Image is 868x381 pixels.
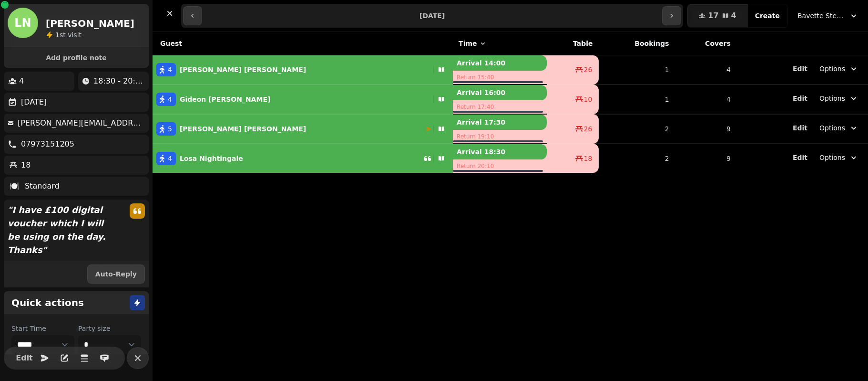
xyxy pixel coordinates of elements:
button: Options [814,90,864,107]
span: Options [819,123,845,133]
td: 4 [675,55,736,85]
th: Covers [675,32,736,55]
span: 17 [708,12,718,20]
span: Add profile note [15,54,137,61]
span: 1 [55,31,60,39]
span: Edit [793,95,807,102]
button: Edit [793,64,807,74]
p: Gideon [PERSON_NAME] [180,95,270,104]
p: [PERSON_NAME][EMAIL_ADDRESS][DOMAIN_NAME] [18,117,145,129]
button: Edit [15,349,34,368]
button: Add profile note [8,52,145,64]
button: Edit [793,123,807,133]
span: Create [755,12,780,19]
label: Party size [78,324,141,333]
h2: Quick actions [11,296,84,309]
button: 4Losa Nightingale [153,147,453,170]
p: Arrival 17:30 [453,115,547,130]
p: Return 15:40 [453,71,547,84]
p: [PERSON_NAME] [PERSON_NAME] [180,65,306,74]
span: Auto-Reply [95,271,137,277]
span: Options [819,94,845,103]
button: Time [459,39,486,48]
p: Losa Nightingale [180,154,243,163]
button: 4Gideon [PERSON_NAME] [153,88,453,111]
span: 4 [168,95,172,104]
span: 4 [168,154,172,163]
button: 4[PERSON_NAME] [PERSON_NAME] [153,58,453,81]
p: visit [55,30,82,40]
label: Start Time [11,324,74,333]
p: Return 19:10 [453,130,547,143]
p: 4 [19,75,24,87]
button: Auto-Reply [87,265,145,284]
span: 5 [168,124,172,134]
p: " I have £100 digital voucher which I will be using on the day. Thanks " [4,200,122,261]
p: Return 20:10 [453,159,547,173]
button: 174 [687,4,747,27]
p: 18 [21,159,31,171]
button: Create [747,4,787,27]
h2: [PERSON_NAME] [46,17,134,30]
p: [PERSON_NAME] [PERSON_NAME] [180,124,306,134]
button: Edit [793,153,807,162]
p: Arrival 14:00 [453,55,547,71]
p: 18:30 - 20:10 [93,75,145,87]
button: Options [814,119,864,137]
button: Options [814,60,864,77]
span: 18 [584,154,592,163]
span: 4 [731,12,736,20]
span: Bavette Steakhouse - [PERSON_NAME] [797,11,845,21]
span: Options [819,153,845,162]
p: Arrival 18:30 [453,144,547,159]
span: Edit [793,65,807,72]
span: 26 [584,124,592,134]
th: Table [547,32,599,55]
span: Edit [793,154,807,161]
button: Options [814,149,864,166]
button: Bavette Steakhouse - [PERSON_NAME] [792,7,864,24]
th: Bookings [599,32,675,55]
span: LN [14,17,31,29]
span: Options [819,64,845,74]
button: 5[PERSON_NAME] [PERSON_NAME] [153,117,453,140]
td: 1 [599,55,675,85]
p: [DATE] [21,96,47,108]
p: Standard [25,180,60,192]
p: 07973151205 [21,138,74,150]
span: st [60,31,68,39]
span: Time [459,39,477,48]
p: 🍽️ [10,180,19,192]
th: Guest [153,32,453,55]
p: Return 17:40 [453,100,547,114]
button: Edit [793,94,807,103]
span: 10 [584,95,592,104]
span: 4 [168,65,172,74]
td: 2 [599,144,675,173]
td: 9 [675,114,736,144]
td: 1 [599,85,675,114]
span: Edit [19,354,30,362]
td: 2 [599,114,675,144]
td: 4 [675,85,736,114]
p: Arrival 16:00 [453,85,547,100]
span: Edit [793,125,807,131]
span: 26 [584,65,592,74]
td: 9 [675,144,736,173]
